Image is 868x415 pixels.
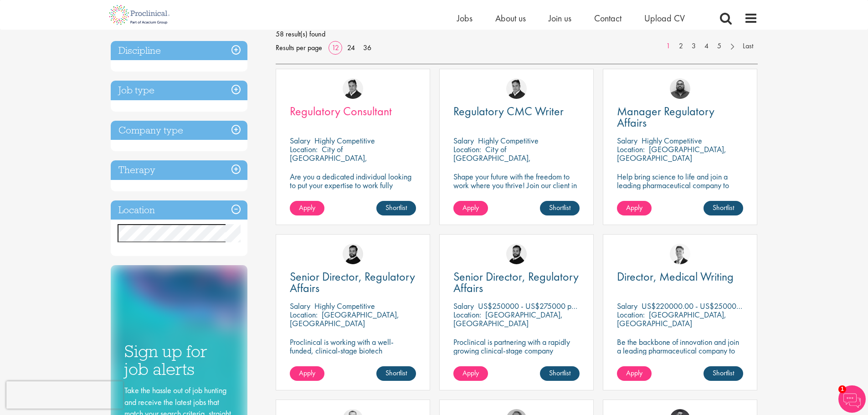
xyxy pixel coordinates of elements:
a: 12 [329,43,342,52]
p: Highly Competitive [478,135,539,146]
p: [GEOGRAPHIC_DATA], [GEOGRAPHIC_DATA] [453,309,563,328]
span: Location: [453,144,481,154]
span: Director, Medical Writing [617,269,734,284]
a: Regulatory Consultant [290,106,416,117]
p: Highly Competitive [314,135,375,146]
span: Regulatory Consultant [290,103,392,119]
p: [GEOGRAPHIC_DATA], [GEOGRAPHIC_DATA] [617,144,726,163]
span: Salary [453,301,474,311]
span: Apply [626,203,642,212]
p: Highly Competitive [314,301,375,311]
span: Join us [549,12,571,24]
a: 5 [713,41,726,51]
p: Highly Competitive [642,135,702,146]
a: Shortlist [376,201,416,215]
span: Location: [453,309,481,320]
a: Shortlist [704,201,743,215]
img: Peter Duvall [343,78,363,99]
a: Shortlist [540,201,580,215]
p: City of [GEOGRAPHIC_DATA], [GEOGRAPHIC_DATA] [453,144,531,172]
a: Contact [594,12,621,24]
span: Apply [299,368,315,378]
span: Salary [453,135,474,146]
img: Peter Duvall [506,78,527,99]
a: Jobs [457,12,473,24]
img: Nick Walker [506,244,527,264]
a: Shortlist [540,366,580,381]
span: 58 result(s) found [276,27,758,41]
a: Regulatory CMC Writer [453,106,580,117]
h3: Location [111,200,247,220]
span: Location: [290,144,318,154]
a: 1 [662,41,675,51]
a: 3 [687,41,700,51]
span: Salary [290,135,310,146]
a: Manager Regulatory Affairs [617,106,743,128]
h3: Company type [111,121,247,140]
a: Apply [617,201,652,215]
p: Proclinical is working with a well-funded, clinical-stage biotech developing transformative thera... [290,338,416,381]
a: Shortlist [376,366,416,381]
p: Help bring science to life and join a leading pharmaceutical company to play a key role in delive... [617,172,743,215]
span: Salary [290,301,310,311]
a: 4 [700,41,713,51]
span: Salary [617,135,637,146]
h3: Sign up for job alerts [124,343,234,378]
a: Senior Director, Regulatory Affairs [453,271,580,294]
span: Apply [462,203,479,212]
span: 1 [838,385,846,393]
span: Salary [617,301,637,311]
a: Last [738,41,758,51]
a: Senior Director, Regulatory Affairs [290,271,416,294]
p: Proclinical is partnering with a rapidly growing clinical-stage company advancing a high-potentia... [453,338,580,372]
span: Apply [462,368,479,378]
img: George Watson [670,244,690,264]
span: Results per page [276,41,322,55]
span: Senior Director, Regulatory Affairs [453,269,579,296]
p: [GEOGRAPHIC_DATA], [GEOGRAPHIC_DATA] [290,309,399,328]
a: Shortlist [704,366,743,381]
a: Apply [290,366,324,381]
a: Director, Medical Writing [617,271,743,282]
span: Manager Regulatory Affairs [617,103,714,130]
p: [GEOGRAPHIC_DATA], [GEOGRAPHIC_DATA] [617,309,726,328]
h3: Job type [111,81,247,100]
a: Ashley Bennett [670,78,690,99]
span: Senior Director, Regulatory Affairs [290,269,415,296]
iframe: reCAPTCHA [6,381,123,409]
a: 24 [344,43,358,52]
span: Location: [617,144,645,154]
img: Nick Walker [343,244,363,264]
a: 36 [360,43,375,52]
a: Apply [290,201,324,215]
h3: Discipline [111,41,247,61]
img: Chatbot [838,385,866,413]
a: About us [495,12,526,24]
p: Are you a dedicated individual looking to put your expertise to work fully flexibly in a remote p... [290,172,416,215]
span: Apply [626,368,642,378]
span: Location: [290,309,318,320]
p: City of [GEOGRAPHIC_DATA], [GEOGRAPHIC_DATA] [290,144,367,172]
a: Apply [453,201,488,215]
p: US$220000.00 - US$250000.00 per annum [642,301,786,311]
span: Location: [617,309,645,320]
p: US$250000 - US$275000 per annum [478,301,600,311]
h3: Therapy [111,160,247,180]
a: Upload CV [644,12,685,24]
p: Shape your future with the freedom to work where you thrive! Join our client in this fully remote... [453,172,580,198]
span: Apply [299,203,315,212]
a: Apply [617,366,652,381]
a: Apply [453,366,488,381]
p: Be the backbone of innovation and join a leading pharmaceutical company to help keep life-changin... [617,338,743,372]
